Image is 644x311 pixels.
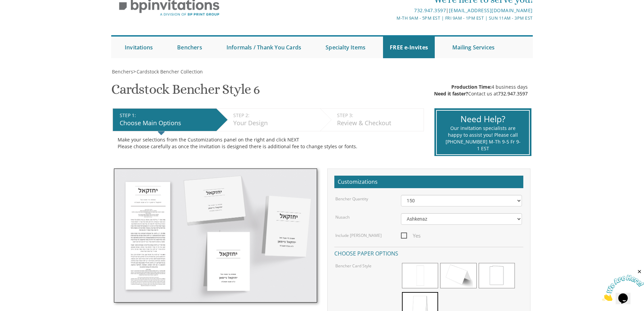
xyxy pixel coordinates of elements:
[252,6,533,15] div: |
[383,37,435,58] a: FREE e-Invites
[133,68,203,75] span: >
[170,37,209,58] a: Benchers
[335,232,382,238] label: Include [PERSON_NAME]
[112,68,133,75] span: Benchers
[335,214,350,220] label: Nusach
[120,112,213,119] div: STEP 1:
[335,196,368,202] label: Bencher Quantity
[252,15,533,22] div: M-Th 9am - 5pm EST | Fri 9am - 1pm EST | Sun 11am - 3pm EST
[111,68,133,75] a: Benchers
[118,136,419,150] div: Make your selections from the Customizations panel on the right and click NEXT Please choose care...
[233,112,317,119] div: STEP 2:
[445,125,521,152] div: Our invitation specialists are happy to assist you! Please call [PHONE_NUMBER] M-Th 9-5 Fr 9-1 EST
[319,37,372,58] a: Specialty Items
[401,231,421,240] span: Yes
[118,37,160,58] a: Invitations
[445,113,521,125] div: Need Help?
[451,84,492,90] span: Production Time:
[449,7,533,14] a: [EMAIL_ADDRESS][DOMAIN_NAME]
[498,90,528,97] a: 732.947.3597
[602,269,644,301] iframe: chat widget
[414,7,446,14] a: 732.947.3597
[337,119,420,128] div: Review & Checkout
[233,119,317,128] div: Your Design
[114,169,317,303] img: cbstyle6.jpg
[337,112,420,119] div: STEP 3:
[434,84,528,97] div: 4 business days Contact us at
[111,82,260,102] h1: Cardstock Bencher Style 6
[434,90,468,97] span: Need it faster?
[334,247,523,259] h4: Choose paper options
[136,68,203,75] a: Cardstock Bencher Collection
[120,119,213,128] div: Choose Main Options
[137,68,203,75] span: Cardstock Bencher Collection
[334,176,523,188] h2: Customizations
[335,263,372,269] label: Bencher Card Style
[220,37,308,58] a: Informals / Thank You Cards
[446,37,501,58] a: Mailing Services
